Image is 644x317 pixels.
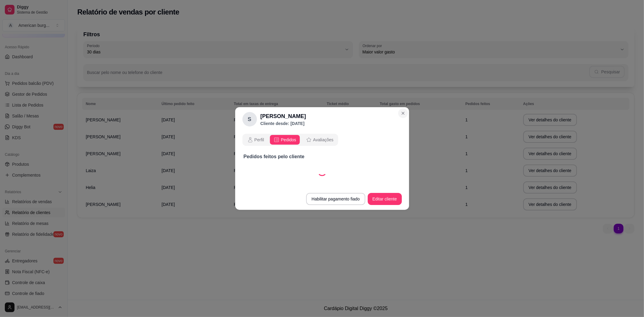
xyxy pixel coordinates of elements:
[306,193,365,205] button: Habilitar pagamento fiado
[261,112,306,120] h2: [PERSON_NAME]
[242,134,402,146] div: opções
[242,134,338,146] div: opções
[313,137,333,143] span: Avaliações
[261,120,306,126] p: Cliente desde: [DATE]
[242,112,257,126] div: S
[317,166,327,176] div: Loading
[255,137,264,143] span: Perfil
[281,137,296,143] span: Pedidos
[244,153,401,160] p: Pedidos feitos pelo cliente
[368,193,402,205] button: Editar cliente
[398,108,408,118] button: Close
